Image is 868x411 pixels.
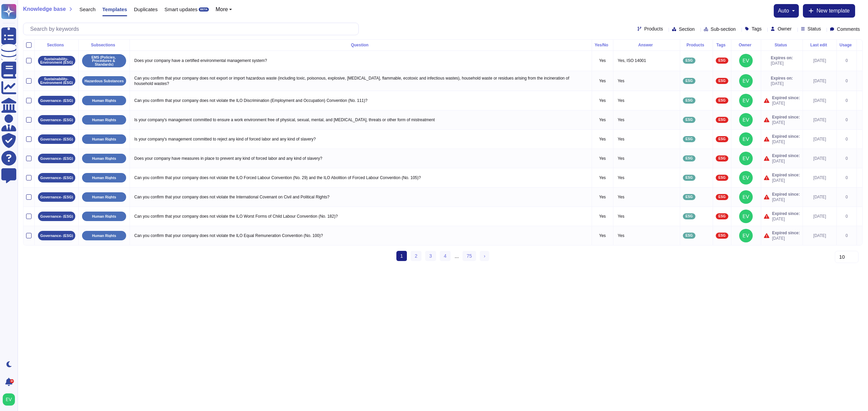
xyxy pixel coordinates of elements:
span: auto [778,8,789,14]
div: 0 [840,78,854,84]
div: 0 [840,58,854,63]
p: Yes [616,96,677,105]
div: [DATE] [806,58,834,63]
span: Expires on: [771,75,793,81]
button: More [216,7,232,12]
p: Yes [595,233,610,238]
img: user [739,229,753,242]
img: user [739,132,753,146]
span: [DATE] [772,139,800,145]
p: Does your company have a certified environmental management system? [133,56,589,65]
p: Sustainability- Environment (ESG) [40,77,73,84]
p: Can you confirm that your company does not violate the ILO Forced Labour Convention (No. 29) and ... [133,173,589,182]
a: 4 [440,251,451,261]
span: ESG [718,137,726,141]
span: New template [816,8,850,14]
p: Yes [595,78,610,84]
span: Owner [777,26,791,31]
span: [DATE] [772,158,800,164]
p: Human Rights [92,215,116,218]
div: [DATE] [806,214,834,219]
p: Yes, ISO 14001 [616,56,677,65]
p: Can you confirm that your company does not violate the ILO Discrimination (Employment and Occupat... [133,96,589,105]
p: Is your company's management committed to ensure a work environment free of physical, sexual, men... [133,115,589,124]
div: [DATE] [806,78,834,84]
p: Human Rights [92,118,116,122]
div: 0 [840,175,854,180]
div: Last edit [806,43,834,47]
p: Human Rights [92,195,116,199]
p: Governance- (ESG) [40,195,73,199]
span: Search [79,7,96,12]
img: user [3,393,15,406]
span: Tags [752,26,762,31]
span: Expired since: [772,172,800,178]
p: Yes [616,173,677,182]
p: Governance- (ESG) [40,99,73,103]
p: Yes [595,136,610,142]
span: Status [808,26,821,31]
div: [DATE] [806,175,834,180]
span: [DATE] [771,61,793,66]
span: ESG [718,99,726,102]
div: Answer [616,43,677,47]
span: ESG [718,215,726,218]
span: ESG [686,176,693,179]
div: Owner [734,43,758,47]
div: 0 [840,156,854,161]
span: ESG [686,157,693,160]
p: Can you confirm that your company does not violate the ILO Worst Forms of Child Labour Convention... [133,212,589,221]
div: 0 [840,98,854,103]
span: ESG [718,59,726,62]
p: Yes [616,193,677,201]
span: Expires on: [771,55,793,61]
p: Does your company have measures in place to prevent any kind of forced labor and any kind of slav... [133,154,589,163]
div: Yes/No [595,43,610,47]
span: Templates [102,7,127,12]
span: Duplicates [134,7,158,12]
p: Governance- (ESG) [40,176,73,180]
input: Search by keywords [27,23,358,35]
p: Yes [595,98,610,103]
div: [DATE] [806,194,834,200]
span: ESG [686,215,693,218]
span: ESG [686,79,693,83]
span: [DATE] [772,178,800,183]
div: [DATE] [806,117,834,123]
span: Expired since: [772,192,800,197]
span: [DATE] [772,120,800,125]
span: Expired since: [772,153,800,158]
span: [DATE] [772,236,800,241]
div: 0 [840,214,854,219]
span: [DATE] [772,197,800,202]
p: Yes [616,212,677,221]
div: [DATE] [806,233,834,238]
span: Sub-section [711,27,736,31]
a: 2 [411,251,421,261]
img: user [739,190,753,204]
span: ESG [686,195,693,199]
img: user [739,113,753,127]
img: user [739,210,753,223]
a: 3 [425,251,436,261]
span: Expired since: [772,114,800,120]
span: [DATE] [772,216,800,222]
div: 0 [840,136,854,142]
p: Is your company's management committed to reject any kind of forced labor and any kind of slavery? [133,135,589,144]
p: Yes [595,58,610,63]
span: [DATE] [771,81,793,86]
span: Products [644,26,663,31]
span: Knowledge base [23,6,66,12]
div: Tags [716,43,728,47]
p: Yes [616,77,677,85]
img: user [739,171,753,185]
p: Yes [616,115,677,124]
span: ESG [686,234,693,237]
div: [DATE] [806,98,834,103]
div: 0 [840,233,854,238]
span: Section [679,27,695,31]
p: Can you confirm that your company does not violate the ILO Equal Remuneration Convention (No. 100)? [133,231,589,240]
span: Expired since: [772,95,800,101]
button: New template [803,4,855,18]
div: [DATE] [806,156,834,161]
